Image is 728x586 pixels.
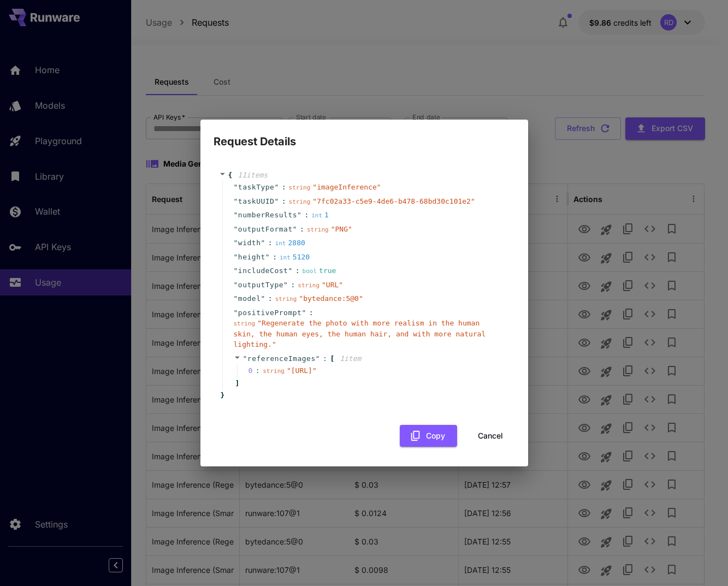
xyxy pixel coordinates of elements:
[316,354,320,363] span: "
[295,265,300,276] span: :
[299,294,363,303] span: " bytedance:5@0 "
[282,182,286,193] span: :
[238,182,275,193] span: taskType
[268,238,273,248] span: :
[400,425,457,447] button: Copy
[289,198,311,205] span: string
[280,254,291,261] span: int
[234,183,238,191] span: "
[282,196,286,207] span: :
[238,307,302,318] span: positivePrompt
[304,210,309,221] span: :
[307,226,329,233] span: string
[200,120,528,150] h2: Request Details
[263,368,285,375] span: string
[288,267,292,275] span: "
[289,184,311,191] span: string
[274,197,279,205] span: "
[234,294,238,303] span: "
[238,238,261,248] span: width
[261,239,265,247] span: "
[238,224,293,235] span: outputFormat
[323,353,327,364] span: :
[312,197,475,205] span: " 7fc02a33-c5e9-4de6-b478-68bd30c101e2 "
[268,293,273,304] span: :
[303,268,317,275] span: bool
[234,319,486,348] span: " Regenerate the photo with more realism in the human skin, the human eyes, the human hair, and w...
[238,280,283,291] span: outputType
[293,225,297,233] span: "
[247,354,316,363] span: referenceImages
[303,265,336,276] div: true
[238,252,265,263] span: height
[275,240,286,247] span: int
[261,294,265,303] span: "
[275,238,305,248] div: 2880
[309,307,313,318] span: :
[234,281,238,289] span: "
[298,282,319,289] span: string
[256,365,260,376] div: :
[300,224,304,235] span: :
[297,211,301,219] span: "
[274,183,279,191] span: "
[283,281,288,289] span: "
[330,353,334,364] span: [
[234,378,240,389] span: ]
[238,293,261,304] span: model
[228,170,233,181] span: {
[291,280,295,291] span: :
[234,211,238,219] span: "
[234,267,238,275] span: "
[287,366,317,375] span: " [URL] "
[243,354,247,363] span: "
[238,265,288,276] span: includeCost
[265,253,270,261] span: "
[234,225,238,233] span: "
[238,196,275,207] span: taskUUID
[234,239,238,247] span: "
[280,252,310,263] div: 5120
[331,225,352,233] span: " PNG "
[311,212,322,219] span: int
[311,210,329,221] div: 1
[238,171,268,179] span: 11 item s
[340,354,361,363] span: 1 item
[238,210,297,221] span: numberResults
[234,320,256,327] span: string
[234,197,238,205] span: "
[322,281,343,289] span: " URL "
[219,390,225,401] span: }
[275,295,297,303] span: string
[466,425,515,447] button: Cancel
[248,365,263,376] span: 0
[234,309,238,317] span: "
[301,309,306,317] span: "
[273,252,277,263] span: :
[312,183,381,191] span: " imageInference "
[234,253,238,261] span: "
